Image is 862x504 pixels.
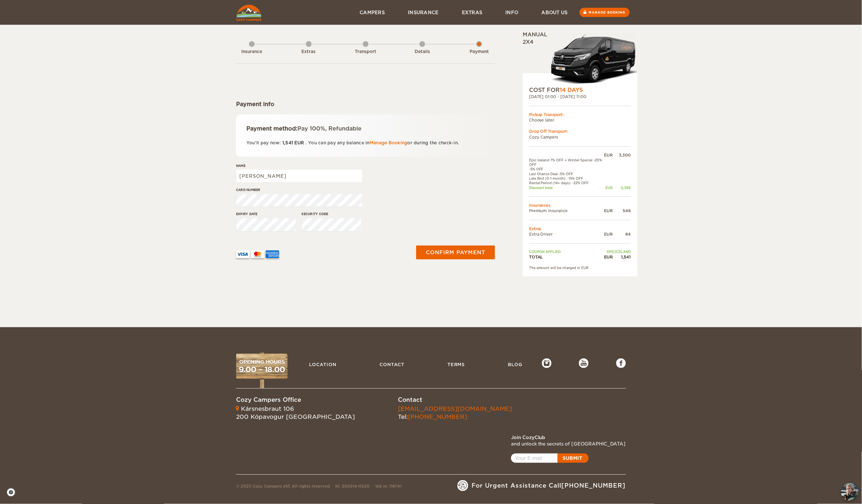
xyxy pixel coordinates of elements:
div: Details [405,49,440,55]
div: The amount will be charged in EUR [529,265,631,270]
label: Card number [236,187,362,192]
div: © 2023 Cozy Campers ehf. All rights reserved Kt. 550514-0520 Vsk nr. 118741 [236,483,402,491]
td: Insurances [529,203,631,208]
div: Kársnesbraut 106 200 Kópavogur [GEOGRAPHIC_DATA] [236,405,355,421]
div: Join CozyClub [511,434,626,441]
div: 1,541 [613,254,631,260]
div: Tel: [398,405,512,421]
div: Payment method: [246,125,485,132]
p: You'll pay now: . You can pay any balance in or during the check-in. [246,139,485,147]
td: Discount total [529,185,604,190]
a: Terms [444,358,468,371]
div: 546 [613,208,631,213]
span: Pay 100%, Refundable [298,125,362,132]
td: Rental Period (14+ days): -22% OFF [529,181,604,185]
div: Insurance [234,49,270,55]
div: Pickup Transport: [529,112,631,117]
td: Premium Insurance [529,208,604,213]
label: Expiry date [236,212,296,216]
div: Manual 2x4 [523,31,637,86]
img: Cozy Campers [236,5,261,21]
div: Payment [462,49,497,55]
div: [DATE] 01:00 - [DATE] 11:00 [529,94,631,99]
div: -2,389 [613,185,631,190]
button: chat-button [841,483,859,501]
span: EUR [295,140,304,145]
label: Name [236,163,362,168]
td: -5% OFF [529,167,604,171]
div: 3,300 [613,152,631,158]
div: EUR [604,231,613,237]
div: Extras [291,49,326,55]
div: Contact [398,396,512,404]
td: Choose later [529,117,631,123]
td: Coupon applied [529,249,604,254]
a: Manage booking [580,8,630,17]
td: EPICICELAND [604,249,631,254]
div: Drop Off Transport: [529,129,631,134]
td: Extras [529,226,631,231]
div: EUR [604,208,613,213]
td: Extra Driver [529,231,604,237]
img: mastercard [251,250,264,258]
a: Blog [505,358,526,371]
a: Cookie settings [6,488,20,497]
div: COST FOR [529,86,631,94]
a: [PHONE_NUMBER] [408,413,467,420]
a: Location [306,358,340,371]
label: Security code [302,212,362,216]
td: Late Bird (0-1 month): -15% OFF [529,176,604,181]
img: Freyja at Cozy Campers [841,483,859,501]
td: Epic Iceland 7% OFF + Winter Special -20% OFF [529,158,604,167]
div: EUR [604,254,613,260]
td: Last Chance Deal -5% OFF [529,172,604,176]
img: VISA [236,250,250,258]
span: 1,541 [282,140,293,145]
div: EUR [604,185,613,190]
div: EUR [604,152,613,158]
a: [PHONE_NUMBER] [562,482,626,489]
a: [EMAIL_ADDRESS][DOMAIN_NAME] [398,405,512,412]
div: Cozy Campers Office [236,396,355,404]
td: Cozy Campers [529,134,631,140]
div: Payment info [236,100,495,108]
td: TOTAL [529,254,604,260]
img: AMEX [266,250,279,258]
a: Contact [376,358,408,371]
a: Open popup [511,454,589,463]
div: Transport [348,49,383,55]
button: Confirm payment [416,246,495,260]
div: and unlock the secrets of [GEOGRAPHIC_DATA] [511,441,626,447]
a: Manage Booking [370,140,408,145]
span: For Urgent Assistance Call [472,482,626,490]
img: Langur-m-c-logo-2.png [548,33,637,86]
span: 14 Days [560,87,583,93]
div: 84 [613,231,631,237]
